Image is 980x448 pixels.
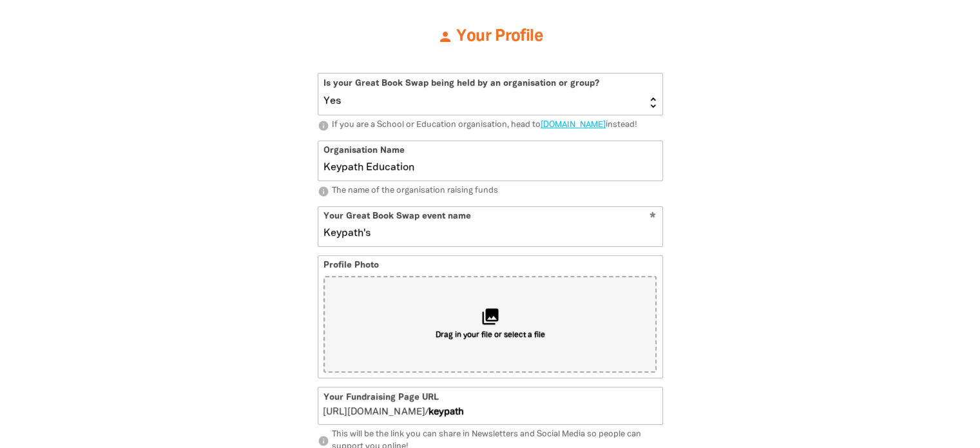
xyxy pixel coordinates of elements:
span: Drag in your file or select a file [436,330,545,341]
div: go.greatbookswap.org.au/keypath [318,387,662,424]
span: [DOMAIN_NAME][URL] [323,405,425,419]
i: info [318,435,329,447]
h3: Your Profile [318,11,663,63]
p: The name of the organisation raising funds [318,185,663,198]
span: / [318,387,428,424]
a: [DOMAIN_NAME] [541,121,606,129]
i: person [437,29,453,44]
input: eg. Milikapiti School's Great Book Swap! [318,207,662,246]
i: collections [481,307,500,326]
i: info [318,120,329,131]
i: info [318,186,329,197]
div: If you are a School or Education organisation, head to instead! [332,119,637,132]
